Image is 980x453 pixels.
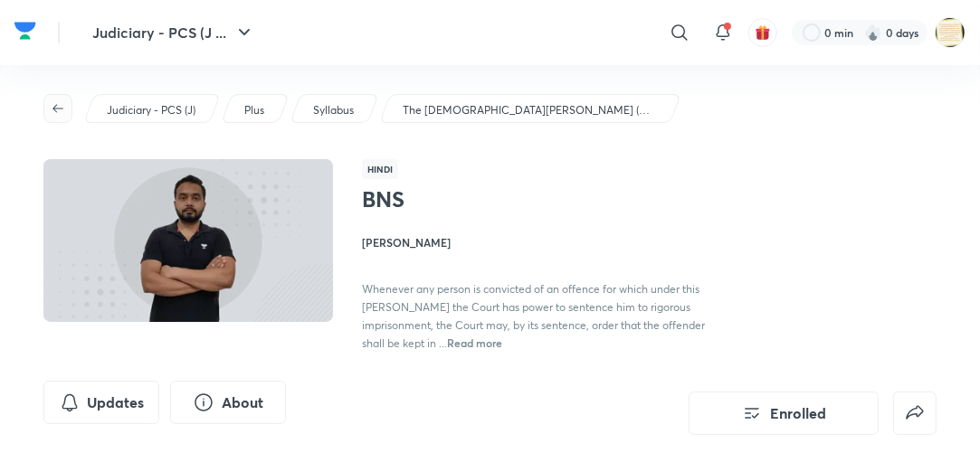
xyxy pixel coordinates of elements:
p: Syllabus [313,102,354,118]
p: Plus [244,102,264,118]
button: Judiciary - PCS (J ... [81,14,266,51]
button: Enrolled [689,392,879,435]
img: Thumbnail [41,157,336,324]
a: The [DEMOGRAPHIC_DATA][PERSON_NAME] (BNS), 2023 [400,102,660,118]
p: The [DEMOGRAPHIC_DATA][PERSON_NAME] (BNS), 2023 [403,102,656,118]
button: Updates [43,381,159,424]
h4: [PERSON_NAME] [362,234,719,250]
button: false [893,392,937,435]
span: Read more [447,335,502,350]
h1: BNS [362,186,623,212]
p: Judiciary - PCS (J) [107,102,195,118]
a: Syllabus [310,102,357,118]
a: Company Logo [14,17,36,49]
img: avatar [755,24,771,41]
a: Plus [242,102,268,118]
button: About [170,381,286,424]
span: Whenever any person is convicted of an offence for which under this [PERSON_NAME] the Court has p... [362,282,705,350]
img: Company Logo [14,17,36,44]
button: avatar [748,18,777,47]
img: streak [864,24,882,42]
img: ANJALI Dogra [935,17,966,48]
a: Judiciary - PCS (J) [104,102,199,118]
span: Hindi [362,159,398,179]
